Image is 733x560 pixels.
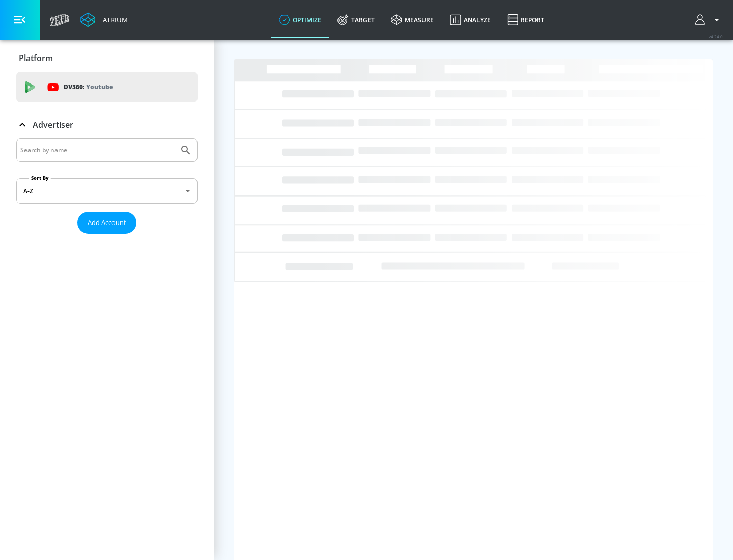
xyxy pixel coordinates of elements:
input: Search by name [20,144,175,157]
a: Report [499,2,552,38]
label: Sort By [29,175,51,181]
div: DV360: Youtube [16,72,198,102]
div: Platform [16,44,198,72]
span: v 4.24.0 [709,34,723,39]
p: Platform [19,52,53,64]
a: optimize [271,2,329,38]
p: Youtube [86,81,113,92]
a: Atrium [80,12,128,27]
span: Add Account [88,217,126,229]
nav: list of Advertiser [16,234,198,242]
div: A-Z [16,178,198,204]
a: Analyze [442,2,499,38]
p: Advertiser [33,119,73,130]
a: Target [329,2,383,38]
div: Advertiser [16,110,198,139]
div: Atrium [99,15,128,24]
a: measure [383,2,442,38]
button: Add Account [77,212,136,234]
p: DV360: [64,81,113,93]
div: Advertiser [16,138,198,242]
